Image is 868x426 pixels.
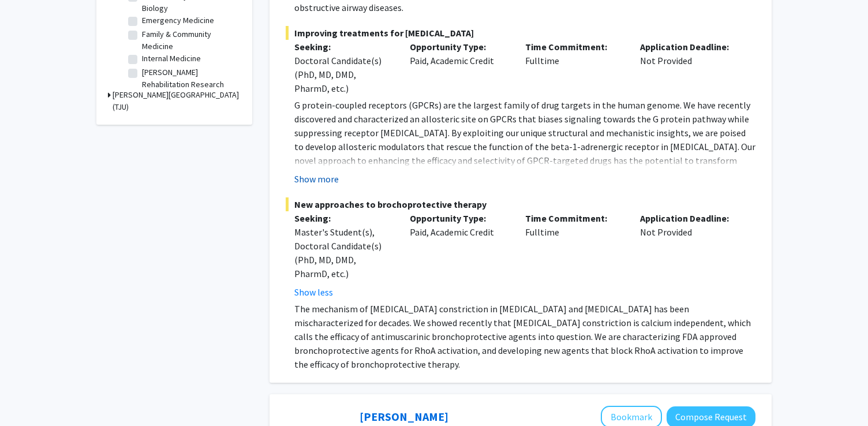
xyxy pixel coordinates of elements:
div: Paid, Academic Credit [401,211,517,299]
span: New approaches to brochoprotective therapy [286,197,755,211]
label: Internal Medicine [142,53,201,65]
p: Time Commitment: [525,40,623,54]
p: Opportunity Type: [410,40,508,54]
h3: [PERSON_NAME][GEOGRAPHIC_DATA] (TJU) [113,89,241,113]
div: Fulltime [517,40,632,95]
div: Fulltime [517,211,632,299]
p: The mechanism of [MEDICAL_DATA] constriction in [MEDICAL_DATA] and [MEDICAL_DATA] has been mischa... [294,302,755,371]
div: Master's Student(s), Doctoral Candidate(s) (PhD, MD, DMD, PharmD, etc.) [294,225,392,281]
span: Improving treatments for [MEDICAL_DATA] [286,26,755,40]
button: Show less [294,285,333,299]
div: Doctoral Candidate(s) (PhD, MD, DMD, PharmD, etc.) [294,54,392,95]
div: Not Provided [631,40,747,95]
label: Emergency Medicine [142,14,214,27]
p: Time Commitment: [525,211,623,225]
a: [PERSON_NAME] [360,409,448,424]
p: Seeking: [294,40,392,54]
p: G protein-coupled receptors (GPCRs) are the largest family of drug targets in the human genome. W... [294,98,755,181]
button: Show more [294,172,339,186]
iframe: Chat [9,374,49,417]
label: Family & Community Medicine [142,28,238,53]
div: Not Provided [631,211,747,299]
div: Paid, Academic Credit [401,40,517,95]
label: [PERSON_NAME] Rehabilitation Research Institute [142,66,238,103]
p: Seeking: [294,211,392,225]
p: Opportunity Type: [410,211,508,225]
p: Application Deadline: [640,211,738,225]
p: Application Deadline: [640,40,738,54]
